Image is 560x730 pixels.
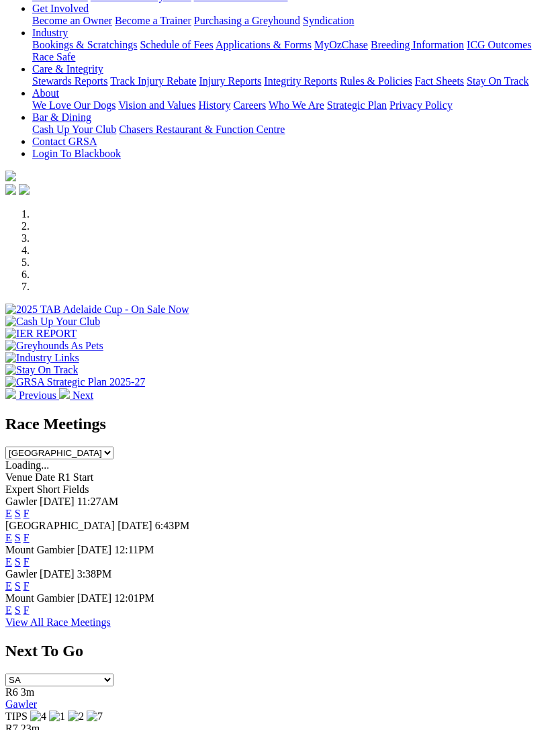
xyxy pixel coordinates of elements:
span: [DATE] [77,592,112,604]
a: Fact Sheets [415,75,464,87]
img: Industry Links [5,352,79,364]
a: Gawler [5,698,37,710]
span: Previous [19,390,56,401]
a: Integrity Reports [264,75,337,87]
img: logo-grsa-white.png [5,171,16,181]
a: S [15,556,21,567]
a: Purchasing a Greyhound [194,15,300,26]
img: Greyhounds As Pets [5,340,103,352]
a: MyOzChase [314,39,368,50]
a: Get Involved [32,3,89,14]
a: F [24,508,30,519]
img: 2025 TAB Adelaide Cup - On Sale Now [5,304,189,316]
span: Mount Gambier [5,592,75,604]
span: 3m [21,686,34,698]
a: Breeding Information [371,39,464,50]
img: facebook.svg [5,184,16,195]
span: 12:11PM [114,544,154,555]
span: Fields [62,484,89,495]
a: Injury Reports [199,75,261,87]
a: Stewards Reports [32,75,107,87]
a: Bookings & Scratchings [32,39,137,50]
a: Previous [5,390,59,401]
img: 2 [68,711,84,723]
div: Bar & Dining [32,124,555,136]
span: [DATE] [77,544,112,555]
a: Schedule of Fees [140,39,213,50]
a: Care & Integrity [32,63,103,75]
h2: Next To Go [5,642,555,660]
span: Mount Gambier [5,544,75,555]
span: 11:27AM [77,496,119,507]
img: GRSA Strategic Plan 2025-27 [5,376,145,388]
a: Privacy Policy [389,99,453,111]
a: Become an Owner [32,15,112,26]
span: Short [37,484,60,495]
a: Become a Trainer [115,15,191,26]
a: Applications & Forms [216,39,312,50]
div: Care & Integrity [32,75,555,87]
img: 1 [49,711,65,723]
span: Expert [5,484,34,495]
img: chevron-left-pager-white.svg [5,388,16,399]
span: 12:01PM [114,592,154,604]
a: F [24,604,30,616]
span: 6:43PM [155,520,190,531]
div: About [32,99,555,111]
a: S [15,580,21,592]
a: History [198,99,230,111]
img: twitter.svg [19,184,30,195]
a: Login To Blackbook [32,148,121,159]
a: E [5,556,12,567]
a: About [32,87,59,99]
a: Track Injury Rebate [110,75,196,87]
img: 4 [30,711,46,723]
span: R6 [5,686,18,698]
a: E [5,580,12,592]
div: Industry [32,39,555,63]
a: E [5,508,12,519]
span: [DATE] [118,520,152,531]
span: Next [73,390,93,401]
a: S [15,604,21,616]
span: Loading... [5,459,49,471]
span: TIPS [5,711,28,722]
span: Venue [5,471,32,483]
a: F [24,580,30,592]
span: R1 Start [58,471,93,483]
a: F [24,532,30,543]
a: View All Race Meetings [5,617,111,628]
span: [GEOGRAPHIC_DATA] [5,520,115,531]
a: S [15,532,21,543]
a: We Love Our Dogs [32,99,115,111]
a: Strategic Plan [327,99,387,111]
a: Race Safe [32,51,75,62]
img: Stay On Track [5,364,78,376]
div: Get Involved [32,15,555,27]
a: ICG Outcomes [467,39,531,50]
img: IER REPORT [5,328,77,340]
span: Date [35,471,55,483]
img: 7 [87,711,103,723]
a: E [5,532,12,543]
img: Cash Up Your Club [5,316,100,328]
a: Next [59,390,93,401]
a: Syndication [303,15,354,26]
a: Industry [32,27,68,38]
a: Who We Are [269,99,324,111]
a: Rules & Policies [340,75,412,87]
a: Bar & Dining [32,111,91,123]
a: Contact GRSA [32,136,97,147]
a: F [24,556,30,567]
span: 3:38PM [77,568,112,580]
span: Gawler [5,496,37,507]
a: E [5,604,12,616]
a: Cash Up Your Club [32,124,116,135]
a: Stay On Track [467,75,528,87]
a: Careers [233,99,266,111]
span: [DATE] [40,496,75,507]
h2: Race Meetings [5,415,555,433]
img: chevron-right-pager-white.svg [59,388,70,399]
a: Chasers Restaurant & Function Centre [119,124,285,135]
span: [DATE] [40,568,75,580]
